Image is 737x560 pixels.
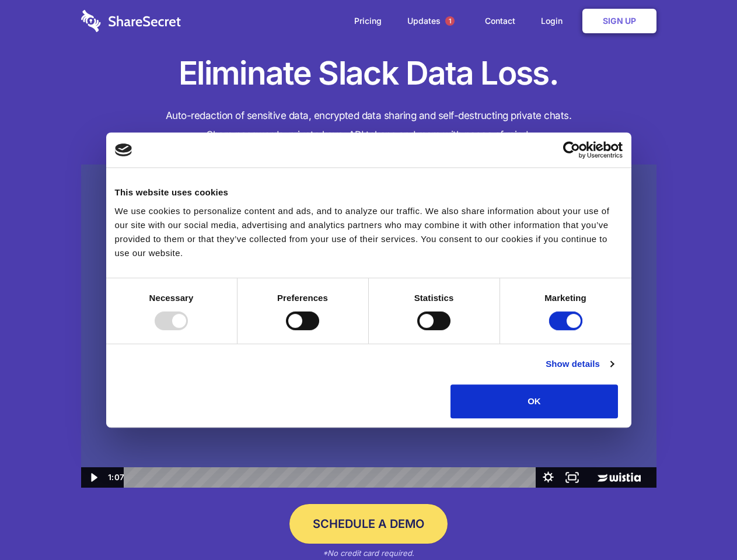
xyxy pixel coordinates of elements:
[81,52,656,94] h1: Eliminate Slack Data Loss.
[544,293,586,303] strong: Marketing
[81,467,105,488] button: Play Video
[560,467,584,488] button: Fullscreen
[133,467,530,488] div: Playbar
[343,3,393,39] a: Pricing
[445,16,455,26] span: 1
[81,10,181,32] img: logo-wordmark-white-trans-d4663122ce5f474addd5e946df7df03e33cb6a1c49d2221995e7729f52c070b2.svg
[149,293,194,303] strong: Necessary
[289,504,448,544] a: Schedule a Demo
[529,3,580,39] a: Login
[679,502,723,546] iframe: Drift Widget Chat Controller
[536,467,560,488] button: Show settings menu
[521,141,623,159] a: Usercentrics Cookiebot - opens in a new window
[115,185,623,199] div: This website uses cookies
[414,293,454,303] strong: Statistics
[81,164,656,488] img: Sharesecret
[81,106,656,145] h4: Auto-redaction of sensitive data, encrypted data sharing and self-destructing private chats. Shar...
[584,467,656,488] a: Wistia Logo -- Learn More
[582,9,656,33] a: Sign Up
[115,143,132,156] img: logo
[450,384,618,418] button: OK
[115,204,623,260] div: We use cookies to personalize content and ads, and to analyze our traffic. We also share informat...
[323,548,414,558] em: *No credit card required.
[546,357,613,371] a: Show details
[473,3,527,39] a: Contact
[277,293,328,303] strong: Preferences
